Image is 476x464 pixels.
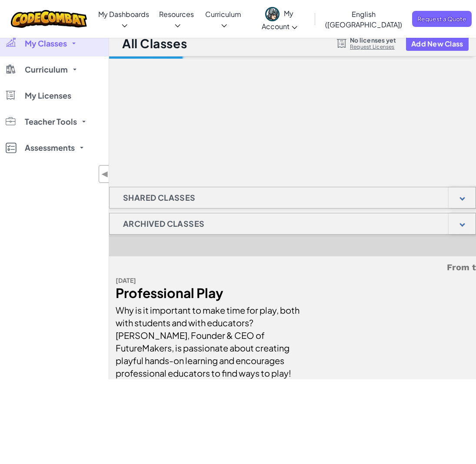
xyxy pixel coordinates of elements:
[265,7,280,21] img: avatar
[205,10,241,19] span: Curriculum
[116,299,313,379] div: Why is it important to make time for play, both with students and with educators? [PERSON_NAME], ...
[98,10,149,19] span: My Dashboards
[350,43,396,50] a: Request Licenses
[325,10,402,29] span: English ([GEOGRAPHIC_DATA])
[116,287,313,299] div: Professional Play
[101,168,109,180] span: ◀
[159,10,194,19] span: Resources
[93,2,154,36] a: My Dashboards
[110,187,209,209] h1: Shared Classes
[200,2,246,36] a: Curriculum
[350,36,396,43] span: No licenses yet
[110,213,218,235] h1: Archived Classes
[318,2,410,36] a: English ([GEOGRAPHIC_DATA])
[11,10,87,28] img: CodeCombat logo
[25,144,75,152] span: Assessments
[25,66,68,73] span: Curriculum
[412,11,472,27] a: Request a Quote
[25,92,71,99] span: My Licenses
[122,35,187,52] h1: All Classes
[116,274,313,287] div: [DATE]
[25,118,77,126] span: Teacher Tools
[25,40,67,47] span: My Classes
[406,36,469,51] button: Add New Class
[153,2,200,36] a: Resources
